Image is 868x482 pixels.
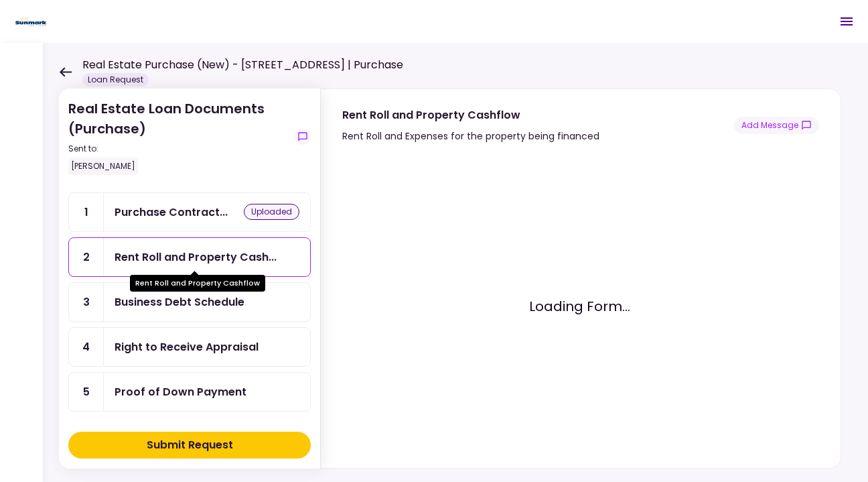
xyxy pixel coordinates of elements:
[68,158,138,175] div: [PERSON_NAME]
[68,99,289,175] div: Real Estate Loan Documents (Purchase)
[734,117,819,134] button: show-messages
[82,73,149,86] div: Loan Request
[69,193,104,231] div: 1
[342,166,816,446] div: Loading Form...
[115,339,259,355] div: Right to Receive Appraisal
[68,372,311,412] a: 5Proof of Down Payment
[295,129,311,145] button: show-messages
[68,282,311,322] a: 3Business Debt Schedule
[82,57,403,73] h1: Real Estate Purchase (New) - [STREET_ADDRESS] | Purchase
[69,328,104,366] div: 4
[68,192,311,232] a: 1Purchase Contract-Real Estateuploaded
[342,128,599,144] div: Rent Roll and Expenses for the property being financed
[69,238,104,276] div: 2
[68,327,311,367] a: 4Right to Receive Appraisal
[115,383,246,400] div: Proof of Down Payment
[68,237,311,277] a: 2Rent Roll and Property Cashflow
[130,275,265,292] div: Rent Roll and Property Cashflow
[830,5,863,38] button: Open menu
[68,432,311,459] button: Submit Request
[244,204,299,220] div: uploaded
[115,294,244,310] div: Business Debt Schedule
[115,204,228,221] div: Purchase Contract-Real Estate
[13,11,49,32] img: Partner icon
[68,143,289,155] div: Sent to:
[342,107,599,123] div: Rent Roll and Property Cashflow
[69,283,104,321] div: 3
[320,88,841,469] div: Rent Roll and Property CashflowRent Roll and Expenses for the property being financedshow-message...
[69,373,104,411] div: 5
[115,249,277,265] div: Rent Roll and Property Cashflow
[147,437,233,453] div: Submit Request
